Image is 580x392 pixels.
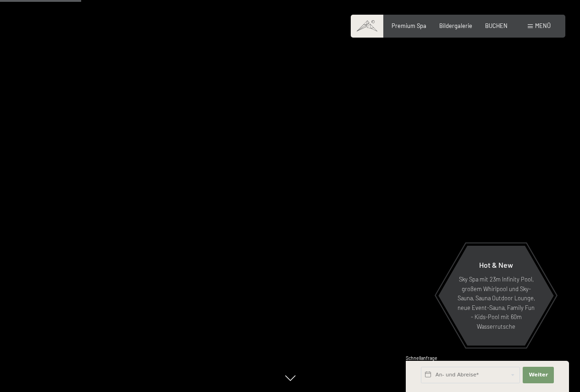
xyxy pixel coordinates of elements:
button: Weiter [523,367,554,383]
span: Menü [535,22,551,29]
span: Schnellanfrage [406,355,437,361]
a: Bildergalerie [439,22,472,29]
p: Sky Spa mit 23m Infinity Pool, großem Whirlpool und Sky-Sauna, Sauna Outdoor Lounge, neue Event-S... [456,275,536,331]
a: Hot & New Sky Spa mit 23m Infinity Pool, großem Whirlpool und Sky-Sauna, Sauna Outdoor Lounge, ne... [438,245,554,346]
span: Hot & New [479,260,513,269]
a: Premium Spa [392,22,426,29]
a: BUCHEN [485,22,508,29]
span: Weiter [529,371,548,379]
